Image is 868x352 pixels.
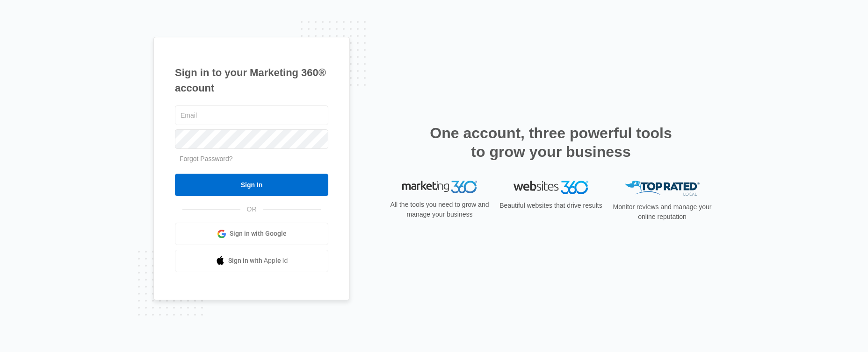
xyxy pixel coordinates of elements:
p: Monitor reviews and manage your online reputation [610,202,715,222]
img: Websites 360 [514,181,588,194]
span: Sign in with Apple Id [228,256,288,266]
img: Marketing 360 [402,181,477,194]
img: Top Rated Local [625,181,700,196]
input: Sign In [175,174,328,196]
p: Beautiful websites that drive results [499,201,603,211]
input: Email [175,106,328,125]
h2: One account, three powerful tools to grow your business [427,124,675,161]
h1: Sign in to your Marketing 360® account [175,65,328,96]
p: All the tools you need to grow and manage your business [387,200,492,219]
span: OR [240,204,263,214]
a: Sign in with Apple Id [175,250,328,272]
span: Sign in with Google [230,229,287,239]
a: Forgot Password? [180,155,233,162]
a: Sign in with Google [175,223,328,245]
